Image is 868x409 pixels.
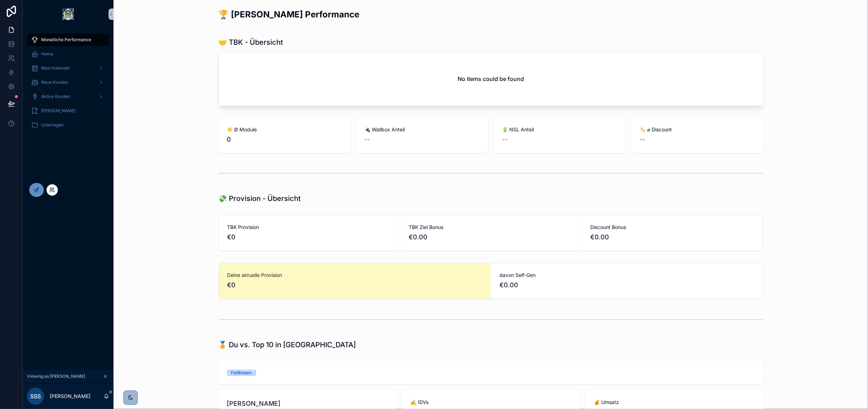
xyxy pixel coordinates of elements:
span: Viewing as [PERSON_NAME] [27,373,85,379]
span: 🔌 Wallbox Anteil [365,126,480,133]
span: ✍️ IDVs [410,399,571,406]
a: Home [27,48,109,60]
span: Unterlagen [41,122,63,128]
a: Neue Kunden [27,76,109,89]
div: scrollable content [23,28,114,141]
span: 🏷 ⌀ Discount [640,126,755,133]
p: [PERSON_NAME] [50,393,90,400]
h1: 🏅 Du vs. Top 10 in [GEOGRAPHIC_DATA] [219,340,356,350]
a: Mein Kalender [27,62,109,75]
span: 0 [227,135,342,144]
span: Discount Bonus [590,224,754,231]
span: Deine aktuelle Provision [227,272,482,279]
span: -- [640,135,646,144]
span: Neue Kunden [41,80,68,85]
span: €0.00 [590,232,754,242]
h2: 🏆 [PERSON_NAME] Performance [219,9,360,20]
span: 🔋 NSL Anteil [502,126,617,133]
span: -- [502,135,508,144]
span: ☀️ Ø Module [227,126,342,133]
span: TBK Provision [227,224,392,231]
span: Home [41,51,53,57]
span: Mein Kalender [41,65,70,71]
a: Unterlagen [27,119,109,131]
span: SSS [30,392,41,400]
span: TBK Ziel Bonus [409,224,573,231]
span: €0 [227,232,392,242]
span: 💰 Umsatz [594,399,754,406]
a: [PERSON_NAME] [27,104,109,117]
span: Monatliche Performance [41,37,91,43]
span: Aktive Kunden [41,94,70,99]
span: davon Self-Gen [499,272,754,279]
h2: No items could be found [458,75,524,83]
span: €0.00 [409,232,573,242]
span: [PERSON_NAME] [41,108,76,114]
a: Aktive Kunden [27,90,109,103]
div: Feldhasen [231,370,252,376]
span: -- [365,135,370,144]
a: Monatliche Performance [27,33,109,46]
img: App logo [62,9,74,20]
span: [PERSON_NAME] [227,399,388,409]
span: €0 [227,280,482,290]
h1: 💸 Provision - Übersicht [219,193,301,203]
h1: 🤝 TBK - Übersicht [219,37,283,47]
span: €0.00 [499,280,754,290]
